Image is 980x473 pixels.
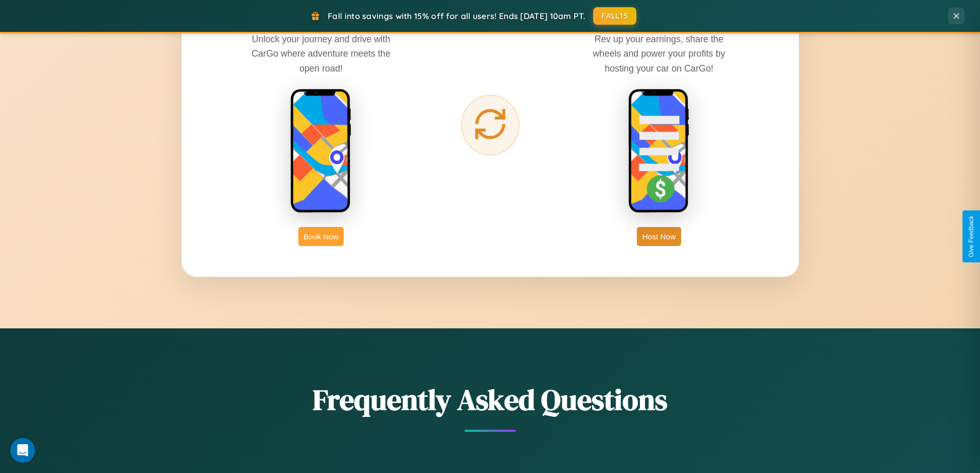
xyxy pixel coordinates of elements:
button: Host Now [637,227,681,246]
button: Book Now [298,227,344,246]
img: host phone [628,89,690,214]
button: FALL15 [593,7,636,25]
div: Give Feedback [968,216,975,257]
p: Rev up your earnings, share the wheels and power your profits by hosting your car on CarGo! [582,32,736,75]
img: rent phone [290,89,352,214]
span: Fall into savings with 15% off for all users! Ends [DATE] 10am PT. [328,11,585,21]
p: Unlock your journey and drive with CarGo where adventure meets the open road! [244,32,398,75]
h2: Frequently Asked Questions [182,380,799,419]
div: Open Intercom Messenger [10,438,35,463]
